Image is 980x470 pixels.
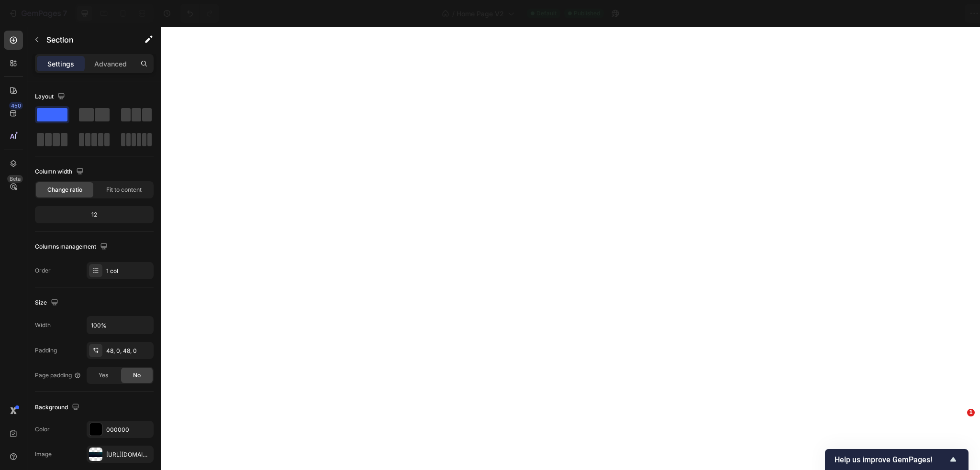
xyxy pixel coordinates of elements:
div: Beta [7,175,23,183]
div: Page padding [35,371,81,380]
button: Save [881,4,913,23]
div: 1 col [106,267,151,275]
span: Published [574,9,600,18]
div: Column width [35,165,86,178]
input: Auto [87,317,153,334]
span: 1 [967,409,975,416]
div: Order [35,266,51,275]
p: Advanced [94,59,127,69]
p: 7 [63,8,67,19]
span: Default [536,9,557,18]
div: 450 [9,102,23,109]
div: Size [35,296,60,309]
div: Background [35,401,81,414]
div: Color [35,425,50,434]
div: Undo/Redo [180,4,219,23]
div: 000000 [106,426,151,434]
span: Help us improve GemPages! [835,455,947,464]
iframe: Design area [161,27,980,470]
div: 48, 0, 48, 0 [106,347,151,355]
span: / [452,9,455,19]
span: Yes [99,371,108,380]
span: Save [889,10,905,18]
button: Publish [916,4,957,23]
div: Width [35,321,51,329]
button: 7 [4,4,71,23]
span: Home Page V2 [457,9,504,19]
p: Section [46,34,125,45]
div: Image [35,450,52,459]
div: [URL][DOMAIN_NAME] [106,450,151,459]
span: Fit to content [106,186,142,194]
span: No [133,371,141,380]
button: Show survey - Help us improve GemPages! [835,454,959,465]
iframe: Intercom live chat [947,423,970,446]
div: Columns management [35,240,110,253]
p: Settings [47,59,74,69]
span: Change ratio [47,186,82,194]
div: Publish [924,9,948,19]
div: Padding [35,346,57,355]
div: Layout [35,90,67,103]
div: 12 [37,208,152,221]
